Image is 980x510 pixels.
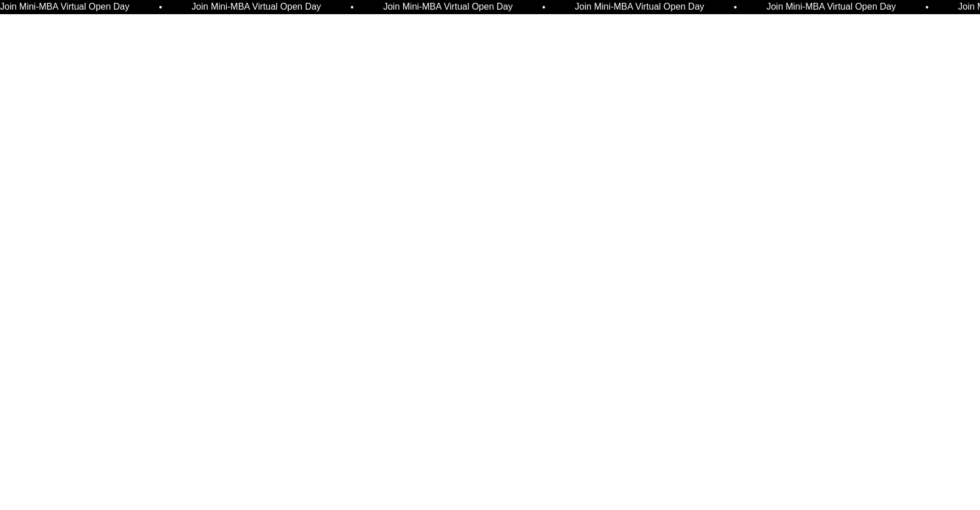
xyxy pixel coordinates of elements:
[347,3,350,12] span: •
[922,3,926,12] span: •
[539,3,542,12] span: •
[156,3,159,12] span: •
[730,3,734,12] span: •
